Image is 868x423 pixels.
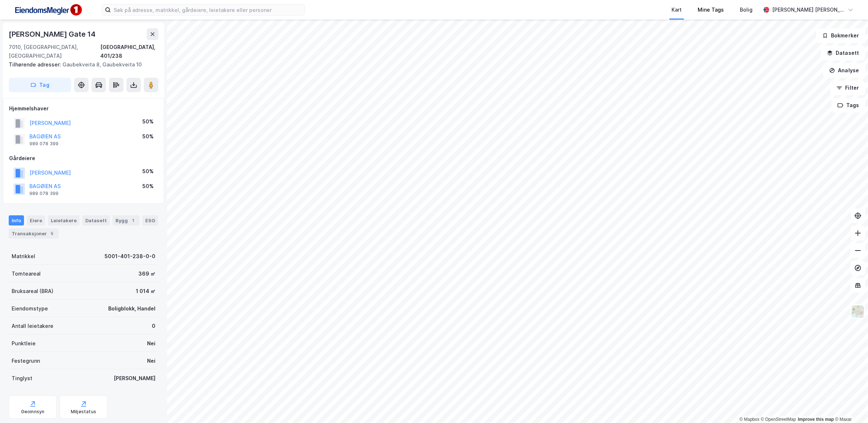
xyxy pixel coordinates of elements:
[48,230,56,237] div: 5
[48,215,80,225] div: Leietakere
[12,252,35,261] div: Matrikkel
[816,28,865,43] button: Bokmerker
[9,154,158,163] div: Gårdeiere
[9,61,62,68] span: Tilhørende adresser:
[832,388,868,423] iframe: Chat Widget
[9,60,153,69] div: Gaubekveita 8, Gaubekveita 10
[29,191,58,196] div: 989 078 399
[740,5,753,14] div: Bolig
[12,374,32,383] div: Tinglyst
[113,215,139,225] div: Bygg
[12,357,40,365] div: Festegrunn
[9,78,71,92] button: Tag
[698,5,724,14] div: Mine Tags
[136,287,155,296] div: 1 014 ㎡
[147,339,155,348] div: Nei
[12,322,53,330] div: Antall leietakere
[152,322,155,330] div: 0
[129,217,137,224] div: 1
[114,374,155,383] div: [PERSON_NAME]
[672,5,682,14] div: Kart
[142,117,154,126] div: 50%
[12,339,36,348] div: Punktleie
[9,215,24,225] div: Info
[29,141,58,147] div: 989 078 399
[12,2,84,18] img: F4PB6Px+NJ5v8B7XTbfpPpyloAAAAASUVORK5CYII=
[147,357,155,365] div: Nei
[851,305,865,318] img: Z
[142,215,158,225] div: ESG
[9,104,158,113] div: Hjemmelshaver
[71,409,96,415] div: Miljøstatus
[761,417,796,422] a: OpenStreetMap
[100,43,158,60] div: [GEOGRAPHIC_DATA], 401/238
[82,215,110,225] div: Datasett
[832,388,868,423] div: Kontrollprogram for chat
[142,182,154,191] div: 50%
[9,28,97,40] div: [PERSON_NAME] Gate 14
[821,46,865,60] button: Datasett
[830,81,865,95] button: Filter
[12,287,53,296] div: Bruksareal (BRA)
[12,269,41,278] div: Tomteareal
[9,228,58,239] div: Transaksjoner
[27,215,45,225] div: Eiere
[105,252,155,261] div: 5001-401-238-0-0
[108,304,155,313] div: Boligblokk, Handel
[831,98,865,113] button: Tags
[772,5,845,14] div: [PERSON_NAME] [PERSON_NAME]
[138,269,155,278] div: 369 ㎡
[142,132,154,141] div: 50%
[12,304,48,313] div: Eiendomstype
[798,417,834,422] a: Improve this map
[21,409,45,415] div: Geoinnsyn
[9,43,100,60] div: 7010, [GEOGRAPHIC_DATA], [GEOGRAPHIC_DATA]
[739,417,759,422] a: Mapbox
[111,4,305,15] input: Søk på adresse, matrikkel, gårdeiere, leietakere eller personer
[823,63,865,78] button: Analyse
[142,167,154,176] div: 50%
